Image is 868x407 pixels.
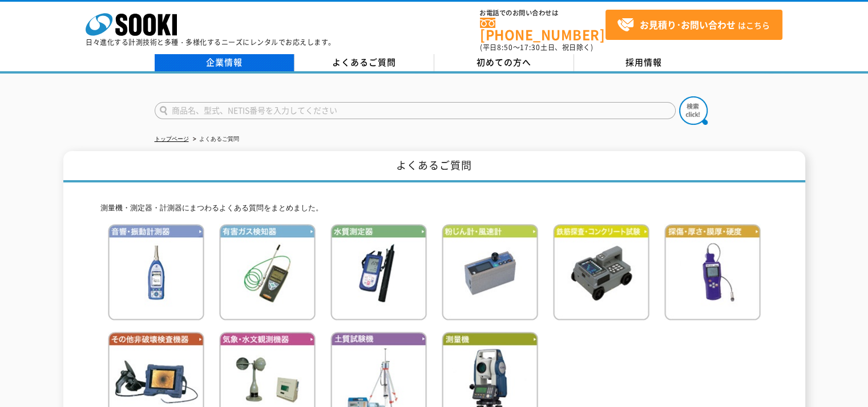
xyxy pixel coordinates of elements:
li: よくあるご質問 [191,133,239,145]
img: 水質測定器 [330,224,427,320]
a: 企業情報 [155,54,294,71]
img: 鉄筋検査・コンクリート試験 [553,224,649,320]
span: お電話でのお問い合わせは [480,10,605,17]
span: 17:30 [520,42,540,52]
h1: よくあるご質問 [63,151,805,182]
a: お見積り･お問い合わせはこちら [605,10,782,40]
a: トップページ [155,136,189,142]
p: 測量機・測定器・計測器にまつわるよくある質問をまとめました。 [100,202,768,214]
img: 音響・振動計測器 [108,224,204,320]
a: [PHONE_NUMBER] [480,18,605,41]
strong: お見積り･お問い合わせ [640,18,736,31]
a: よくあるご質問 [294,54,434,71]
span: 8:50 [497,42,513,52]
a: 初めての方へ [434,54,574,71]
img: btn_search.png [679,96,708,125]
img: 有害ガス検知器 [219,224,316,320]
p: 日々進化する計測技術と多種・多様化するニーズにレンタルでお応えします。 [86,39,336,46]
span: はこちら [617,17,770,34]
img: 粉じん計・風速計 [442,224,538,320]
span: 初めての方へ [477,56,531,68]
span: (平日 ～ 土日、祝日除く) [480,42,593,52]
a: 採用情報 [574,54,714,71]
img: 探傷・厚さ・膜厚・硬度 [664,224,761,320]
input: 商品名、型式、NETIS番号を入力してください [155,102,676,119]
